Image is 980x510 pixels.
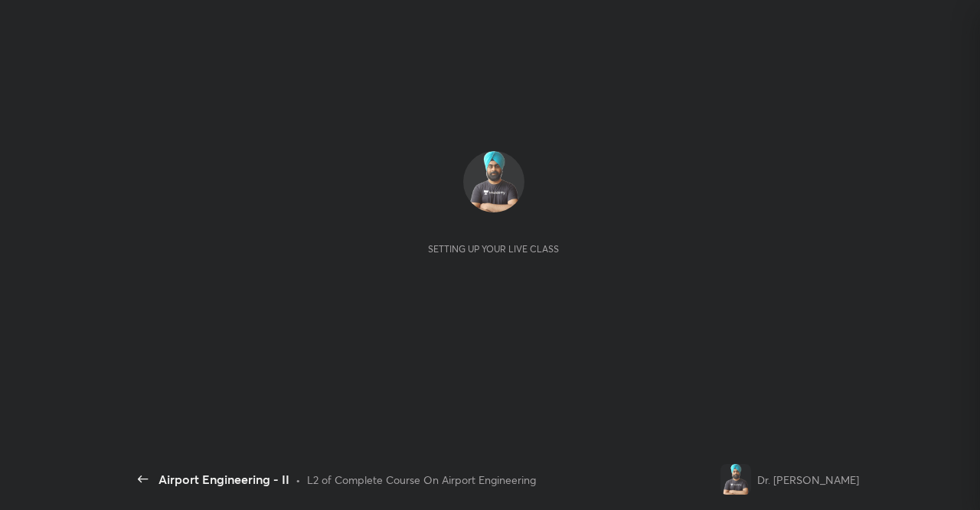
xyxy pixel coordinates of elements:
div: Setting up your live class [428,243,559,255]
img: 9d3c740ecb1b4446abd3172a233dfc7b.png [463,151,524,212]
div: • [296,472,301,488]
div: Dr. [PERSON_NAME] [757,472,859,488]
div: L2 of Complete Course On Airport Engineering [307,472,536,488]
img: 9d3c740ecb1b4446abd3172a233dfc7b.png [720,464,751,495]
div: Airport Engineering - II [158,470,289,489]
